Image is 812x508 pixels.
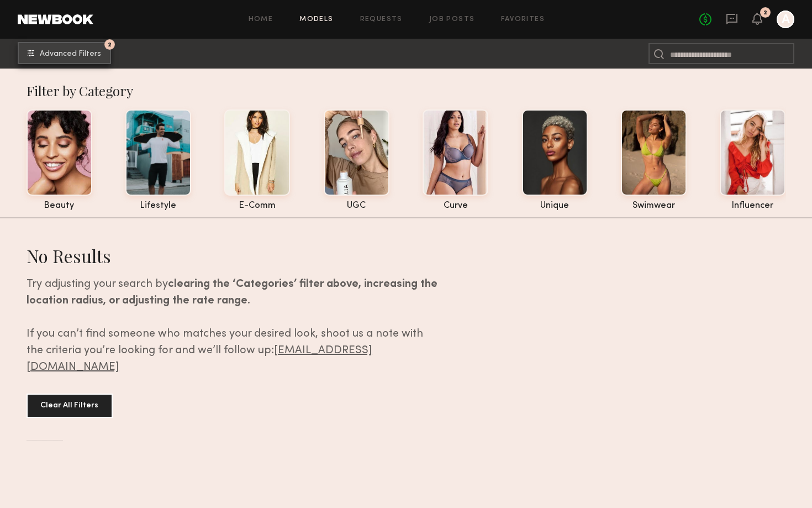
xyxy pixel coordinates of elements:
div: unique [522,201,588,211]
a: Favorites [501,16,545,23]
span: 2 [108,42,112,47]
div: curve [423,201,488,211]
b: clearing the ‘Categories’ filter above, increasing the location radius, or adjusting the rate range [27,279,437,306]
div: Try adjusting your search by . If you can’t find someone who matches your desired look, shoot us ... [27,276,437,376]
a: Requests [360,16,403,23]
div: Filter by Category [27,82,786,99]
a: Models [299,16,333,23]
div: UGC [324,201,389,211]
div: beauty [27,201,92,211]
div: e-comm [224,201,290,211]
div: swimwear [621,201,687,211]
button: 2Advanced Filters [18,42,111,64]
div: lifestyle [125,201,191,211]
div: No Results [27,244,437,268]
a: Home [249,16,273,23]
a: A [777,11,794,28]
button: Clear All Filters [27,394,113,418]
a: Job Posts [429,16,475,23]
div: 2 [763,10,767,16]
span: Advanced Filters [40,50,101,58]
div: influencer [720,201,785,211]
